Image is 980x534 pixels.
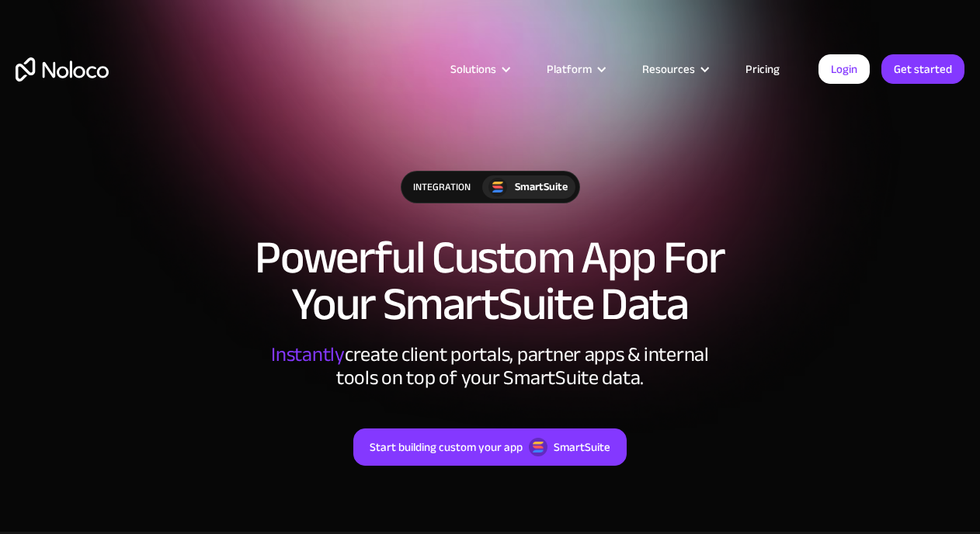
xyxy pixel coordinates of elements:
[16,234,964,328] h1: Powerful Custom App For Your SmartSuite Data
[527,59,623,79] div: Platform
[818,54,870,84] a: Login
[370,437,523,457] div: Start building custom your app
[257,343,723,390] div: create client portals, partner apps & internal tools on top of your SmartSuite data.
[515,179,568,196] div: SmartSuite
[547,59,592,79] div: Platform
[16,57,109,81] a: home
[881,54,964,84] a: Get started
[623,59,726,79] div: Resources
[271,335,345,373] span: Instantly
[401,172,482,203] div: integration
[642,59,695,79] div: Resources
[726,59,799,79] a: Pricing
[554,437,610,457] div: SmartSuite
[450,59,496,79] div: Solutions
[431,59,527,79] div: Solutions
[353,428,627,466] a: Start building custom your appSmartSuite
